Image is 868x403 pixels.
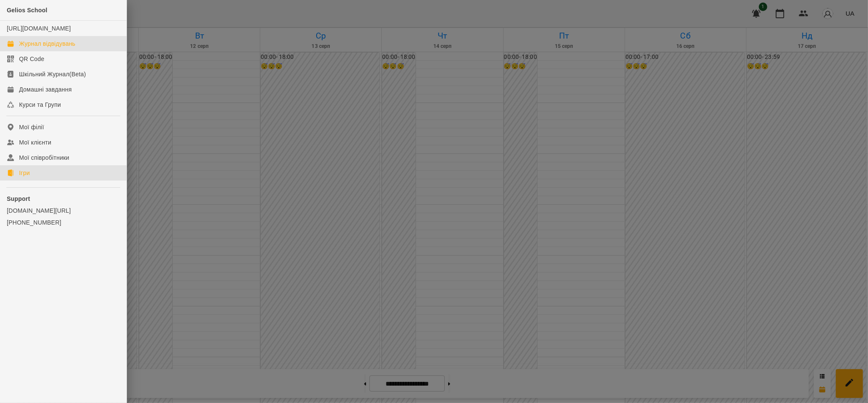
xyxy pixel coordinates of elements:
div: Курси та Групи [19,100,61,109]
div: QR Code [19,55,44,63]
span: Gelios School [7,7,47,14]
a: [URL][DOMAIN_NAME] [7,25,71,32]
div: Мої співробітники [19,153,69,162]
div: Домашні завдання [19,85,72,94]
p: Support [7,195,120,203]
div: Ігри [19,169,30,177]
div: Мої філії [19,123,44,131]
a: [DOMAIN_NAME][URL] [7,206,120,215]
div: Журнал відвідувань [19,39,75,48]
div: Шкільний Журнал(Beta) [19,70,86,78]
a: [PHONE_NUMBER] [7,218,120,227]
div: Мої клієнти [19,138,51,147]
